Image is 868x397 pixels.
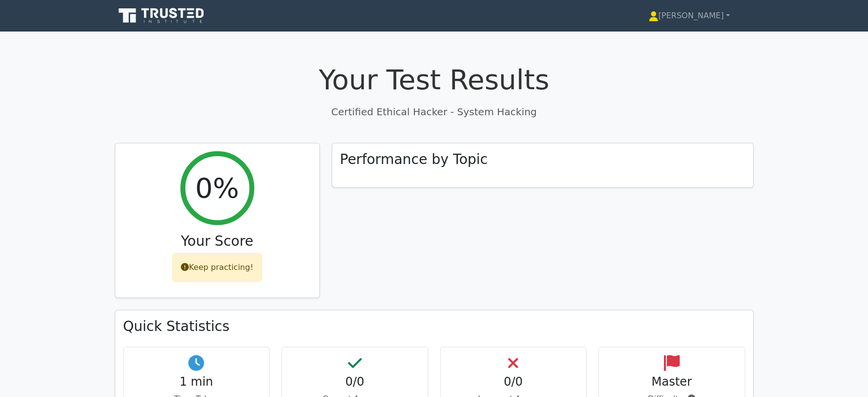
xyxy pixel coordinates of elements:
p: Certified Ethical Hacker - System Hacking [115,104,754,119]
h2: 0% [195,171,239,204]
h3: Quick Statistics [123,318,745,335]
a: [PERSON_NAME] [625,6,754,26]
h1: Your Test Results [115,63,754,96]
h3: Your Score [123,233,312,250]
h3: Performance by Topic [340,151,488,168]
div: Keep practicing! [173,253,262,282]
h4: 0/0 [449,375,579,389]
h4: 0/0 [290,375,420,389]
h4: 1 min [132,375,262,389]
h4: Master [607,375,737,389]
